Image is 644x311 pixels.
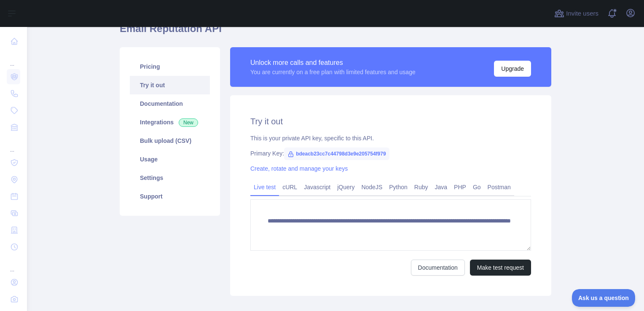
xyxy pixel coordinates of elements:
a: Ruby [411,180,432,194]
a: Java [432,180,451,194]
a: cURL [279,180,301,194]
button: Upgrade [494,61,531,77]
a: Bulk upload (CSV) [130,131,210,150]
a: Go [470,180,484,194]
div: This is your private API key, specific to this API. [250,134,531,142]
a: PHP [451,180,470,194]
a: Integrations New [130,113,210,131]
span: New [179,118,198,127]
div: ... [7,51,20,67]
a: Create, rotate and manage your keys [250,165,348,172]
a: Python [386,180,411,194]
a: Support [130,187,210,206]
button: Make test request [470,260,531,276]
a: Javascript [301,180,334,194]
span: bdeacb23cc7c44798d3e9e205754f979 [284,147,389,160]
h1: Email Reputation API [120,22,551,42]
div: Unlock more calls and features [250,58,416,68]
a: Documentation [411,260,465,276]
div: You are currently on a free plan with limited features and usage [250,68,416,76]
div: Primary Key: [250,149,531,158]
a: Postman [484,180,514,194]
div: ... [7,137,20,153]
iframe: Toggle Customer Support [572,289,636,307]
button: Invite users [553,7,600,20]
a: Settings [130,169,210,187]
a: Usage [130,150,210,169]
h2: Try it out [250,115,531,127]
a: Live test [250,180,279,194]
a: jQuery [334,180,358,194]
a: NodeJS [358,180,386,194]
div: ... [7,256,20,273]
a: Documentation [130,94,210,113]
span: Invite users [566,9,598,19]
a: Try it out [130,76,210,94]
a: Pricing [130,57,210,76]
